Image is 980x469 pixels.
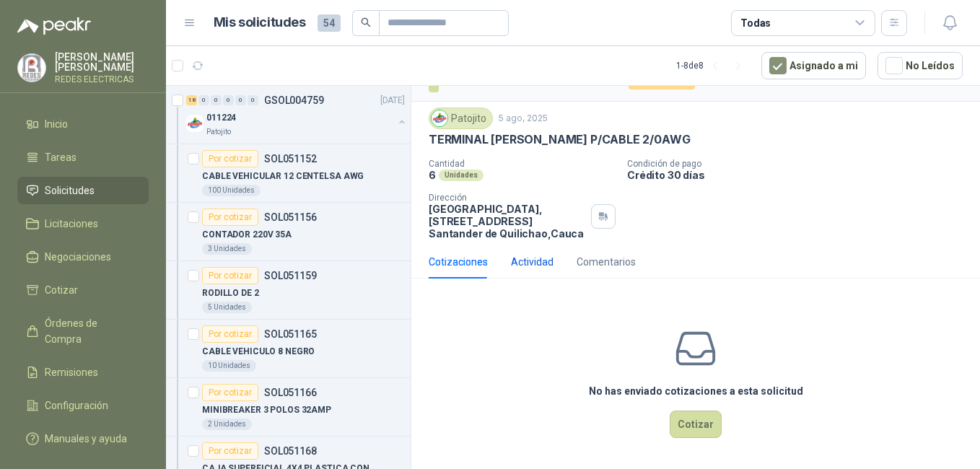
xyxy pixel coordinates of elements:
span: 54 [318,14,341,32]
a: Negociaciones [17,243,149,271]
span: Órdenes de Compra [45,315,135,347]
span: Tareas [45,149,76,165]
a: Solicitudes [17,177,149,204]
p: SOL051166 [264,387,317,398]
p: SOL051165 [264,329,317,339]
span: search [361,17,371,27]
p: CABLE VEHICULAR 12 CENTELSA AWG [202,170,364,183]
a: Por cotizarSOL051156CONTADOR 220V 35A3 Unidades [166,203,411,261]
p: Condición de pago [627,159,974,169]
div: Por cotizar [202,442,258,460]
span: Cotizar [45,282,78,298]
a: 18 0 0 0 0 0 GSOL004759[DATE] Company Logo011224Patojito [186,92,408,138]
a: Tareas [17,144,149,171]
p: CONTADOR 220V 35A [202,228,292,242]
p: [PERSON_NAME] [PERSON_NAME] [55,52,149,72]
p: MINIBREAKER 3 POLOS 32AMP [202,403,331,417]
div: Comentarios [577,254,636,270]
span: Negociaciones [45,249,111,265]
span: Configuración [45,398,108,413]
div: Cotizaciones [429,254,488,270]
div: Unidades [439,170,484,181]
p: 6 [429,169,436,181]
img: Company Logo [186,115,204,132]
p: Cantidad [429,159,616,169]
p: SOL051152 [264,154,317,164]
p: Patojito [206,126,231,138]
div: Por cotizar [202,325,258,343]
p: SOL051168 [264,446,317,456]
a: Remisiones [17,359,149,386]
div: Por cotizar [202,267,258,284]
div: Patojito [429,108,493,129]
div: 0 [211,95,222,105]
a: Por cotizarSOL051165CABLE VEHICULO 8 NEGRO10 Unidades [166,320,411,378]
span: Solicitudes [45,183,95,198]
a: Manuales y ayuda [17,425,149,452]
div: 0 [248,95,258,105]
p: [GEOGRAPHIC_DATA], [STREET_ADDRESS] Santander de Quilichao , Cauca [429,203,585,240]
p: TERMINAL [PERSON_NAME] P/CABLE 2/0AWG [429,132,690,147]
div: 5 Unidades [202,302,252,313]
div: 18 [186,95,197,105]
a: Inicio [17,110,149,138]
p: RODILLO DE 2 [202,286,259,300]
img: Company Logo [432,110,447,126]
h1: Mis solicitudes [214,12,306,33]
span: Inicio [45,116,68,132]
p: Dirección [429,193,585,203]
p: SOL051156 [264,212,317,222]
div: Por cotizar [202,384,258,401]
button: Asignado a mi [761,52,866,79]
span: Licitaciones [45,216,98,232]
div: Por cotizar [202,209,258,226]
a: Por cotizarSOL051152CABLE VEHICULAR 12 CENTELSA AWG100 Unidades [166,144,411,203]
div: 10 Unidades [202,360,256,372]
span: Remisiones [45,364,98,380]
div: Por cotizar [202,150,258,167]
button: Cotizar [670,411,722,438]
button: No Leídos [878,52,963,79]
div: 0 [223,95,234,105]
img: Company Logo [18,54,45,82]
div: 0 [198,95,209,105]
span: Manuales y ayuda [45,431,127,447]
div: 100 Unidades [202,185,261,196]
a: Configuración [17,392,149,419]
a: Órdenes de Compra [17,310,149,353]
div: 1 - 8 de 8 [676,54,750,77]
div: Actividad [511,254,554,270]
p: 5 ago, 2025 [499,112,548,126]
p: [DATE] [380,94,405,108]
p: Crédito 30 días [627,169,974,181]
a: Licitaciones [17,210,149,237]
a: Cotizar [17,276,149,304]
p: SOL051159 [264,271,317,281]
p: CABLE VEHICULO 8 NEGRO [202,345,315,359]
div: 3 Unidades [202,243,252,255]
p: GSOL004759 [264,95,324,105]
a: Por cotizarSOL051159RODILLO DE 25 Unidades [166,261,411,320]
h3: No has enviado cotizaciones a esta solicitud [589,383,803,399]
a: Por cotizarSOL051166MINIBREAKER 3 POLOS 32AMP2 Unidades [166,378,411,437]
div: 0 [235,95,246,105]
img: Logo peakr [17,17,91,35]
p: REDES ELECTRICAS [55,75,149,84]
div: Todas [740,15,771,31]
div: 2 Unidades [202,418,252,430]
p: 011224 [206,111,236,125]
